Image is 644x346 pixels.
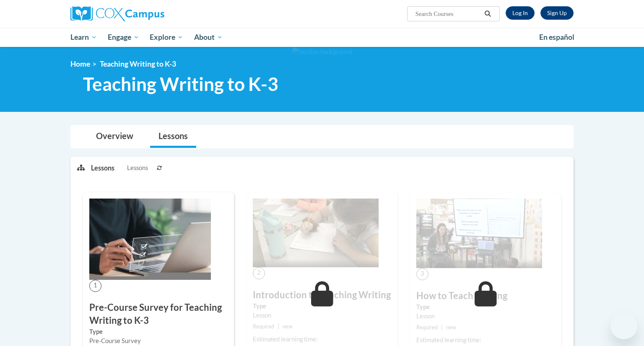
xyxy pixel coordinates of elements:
span: 3 [416,268,428,280]
i:  [484,11,492,17]
label: Type [253,302,391,311]
a: Learn [65,28,102,47]
span: Required [416,324,438,331]
img: Section background [292,47,352,57]
span: About [194,32,223,42]
input: Search Courses [415,9,482,19]
button: Search [482,9,494,19]
h3: How to Teach Writing [416,289,555,302]
a: Lessons [150,126,196,148]
div: Main menu [58,28,586,47]
a: Register [540,6,574,20]
div: Pre-Course Survey [89,336,228,346]
a: Home [70,59,90,68]
span: 2 [253,267,265,279]
iframe: Button to launch messaging window [610,312,637,339]
img: Course Image [89,199,211,280]
p: Lessons [91,163,114,173]
span: new [283,323,293,330]
img: Course Image [253,199,379,267]
span: 1 [89,280,101,292]
span: Teaching Writing to K-3 [83,73,278,95]
span: Explore [150,32,183,42]
a: Overview [88,126,142,148]
span: Lessons [127,163,148,173]
a: About [189,28,228,47]
div: Lesson [416,312,555,321]
span: Learn [70,32,97,42]
h3: Introduction to Teaching Writing [253,289,391,302]
span: En español [539,33,574,41]
a: En español [534,28,580,46]
a: Explore [144,28,189,47]
div: Lesson [253,311,391,320]
a: Cox Campus [70,6,230,21]
h3: Pre-Course Survey for Teaching Writing to K-3 [89,301,228,327]
div: Estimated learning time: [416,336,555,345]
span: Teaching Writing to K-3 [100,59,176,68]
label: Type [89,327,228,336]
span: | [441,324,443,331]
a: Engage [102,28,145,47]
a: Log In [506,6,535,20]
span: new [446,324,456,331]
span: Engage [108,32,139,42]
div: Estimated learning time: [253,335,391,344]
span: | [278,323,279,330]
img: Cox Campus [70,6,164,21]
label: Type [416,302,555,312]
span: Required [253,323,274,330]
img: Course Image [416,199,542,268]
